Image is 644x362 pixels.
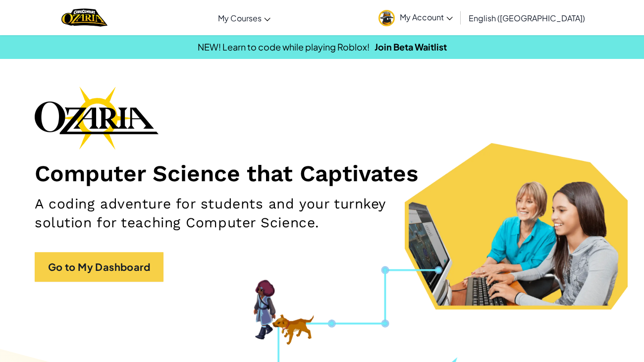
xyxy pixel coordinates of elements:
[400,12,453,22] span: My Account
[35,195,420,232] h2: A coding adventure for students and your turnkey solution for teaching Computer Science.
[35,86,159,150] img: Ozaria branding logo
[61,7,107,28] a: Ozaria by CodeCombat logo
[35,252,163,282] a: Go to My Dashboard
[213,4,275,31] a: My Courses
[374,2,458,33] a: My Account
[198,41,370,52] span: NEW! Learn to code while playing Roblox!
[469,13,585,23] span: English ([GEOGRAPHIC_DATA])
[375,41,447,52] a: Join Beta Waitlist
[464,4,590,31] a: English ([GEOGRAPHIC_DATA])
[35,159,609,187] h1: Computer Science that Captivates
[61,7,107,28] img: Home
[378,10,395,26] img: avatar
[218,13,262,23] span: My Courses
